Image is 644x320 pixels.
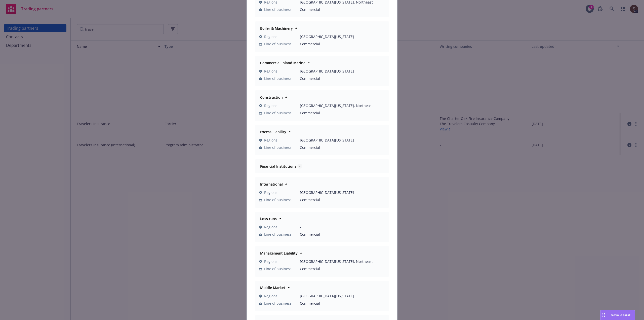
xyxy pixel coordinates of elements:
[264,110,292,116] span: Line of business
[300,301,385,306] span: Commercial
[264,301,292,306] span: Line of business
[264,137,277,143] span: Regions
[260,251,298,256] strong: Management Liability
[300,103,385,108] span: [GEOGRAPHIC_DATA][US_STATE], Northeast
[264,293,277,299] span: Regions
[260,182,283,187] strong: International
[264,197,292,202] span: Line of business
[260,216,277,221] strong: Loss runs
[300,34,385,39] span: [GEOGRAPHIC_DATA][US_STATE]
[264,266,292,271] span: Line of business
[260,285,285,290] strong: Middle Market
[264,41,292,47] span: Line of business
[260,95,283,100] strong: Construction
[300,145,385,150] span: Commercial
[300,232,385,237] span: Commercial
[300,259,385,264] span: [GEOGRAPHIC_DATA][US_STATE], Northeast
[300,266,385,271] span: Commercial
[260,164,296,169] strong: Financial Institutions
[300,293,385,299] span: [GEOGRAPHIC_DATA][US_STATE]
[300,76,385,81] span: Commercial
[264,34,277,39] span: Regions
[264,232,292,237] span: Line of business
[264,7,292,12] span: Line of business
[264,145,292,150] span: Line of business
[611,313,631,317] span: Nova Assist
[300,68,385,74] span: [GEOGRAPHIC_DATA][US_STATE]
[300,190,385,195] span: [GEOGRAPHIC_DATA][US_STATE]
[300,7,385,12] span: Commercial
[260,129,286,134] strong: Excess Liability
[260,60,305,65] strong: Commercial Inland Marine
[300,224,385,230] span: -
[300,197,385,202] span: Commercial
[600,310,607,320] div: Drag to move
[264,224,277,230] span: Regions
[264,68,277,74] span: Regions
[600,310,635,320] button: Nova Assist
[300,110,385,116] span: Commercial
[264,259,277,264] span: Regions
[264,76,292,81] span: Line of business
[260,26,293,31] strong: Boiler & Machinery
[300,41,385,47] span: Commercial
[300,137,385,143] span: [GEOGRAPHIC_DATA][US_STATE]
[264,103,277,108] span: Regions
[264,190,277,195] span: Regions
